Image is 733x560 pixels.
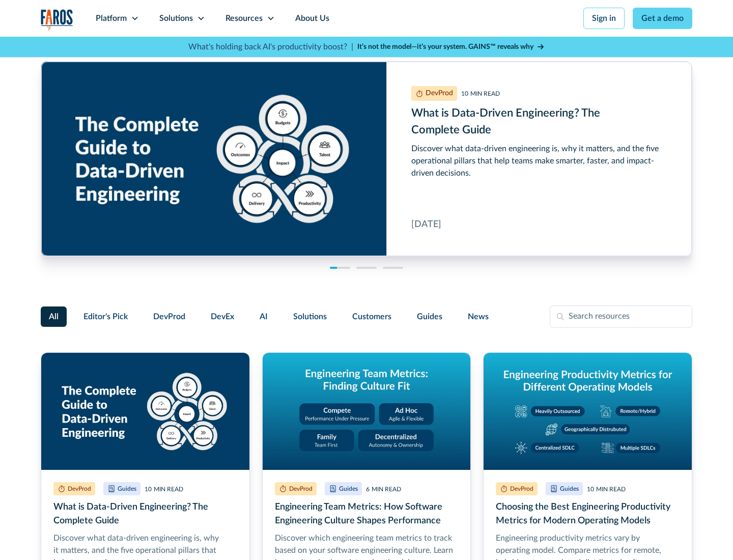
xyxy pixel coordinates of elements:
[188,41,353,53] p: What's holding back AI's productivity boost? |
[550,305,692,328] input: Search resources
[357,42,545,52] a: It’s not the model—it’s your system. GAINS™ reveals why
[352,311,391,323] span: Customers
[293,311,327,323] span: Solutions
[211,311,234,323] span: DevEx
[96,12,127,24] div: Platform
[41,9,73,30] a: home
[417,311,442,323] span: Guides
[583,8,625,29] a: Sign in
[49,311,59,323] span: All
[153,311,185,323] span: DevProd
[41,62,692,256] div: cms-link
[263,353,471,470] img: Graphic titled 'Engineering Team Metrics: Finding Culture Fit' with four cultural models: Compete...
[41,9,73,30] img: Logo of the analytics and reporting company Faros.
[225,12,263,24] div: Resources
[41,305,692,328] form: Filter Form
[468,311,489,323] span: News
[41,62,692,256] a: What is Data-Driven Engineering? The Complete Guide
[159,12,193,24] div: Solutions
[633,8,692,29] a: Get a demo
[484,353,692,470] img: Graphic titled 'Engineering productivity metrics for different operating models' showing five mod...
[260,311,268,323] span: AI
[357,43,533,50] strong: It’s not the model—it’s your system. GAINS™ reveals why
[41,353,249,470] img: Graphic titled 'The Complete Guide to Data-Driven Engineering' showing five pillars around a cent...
[83,311,128,323] span: Editor's Pick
